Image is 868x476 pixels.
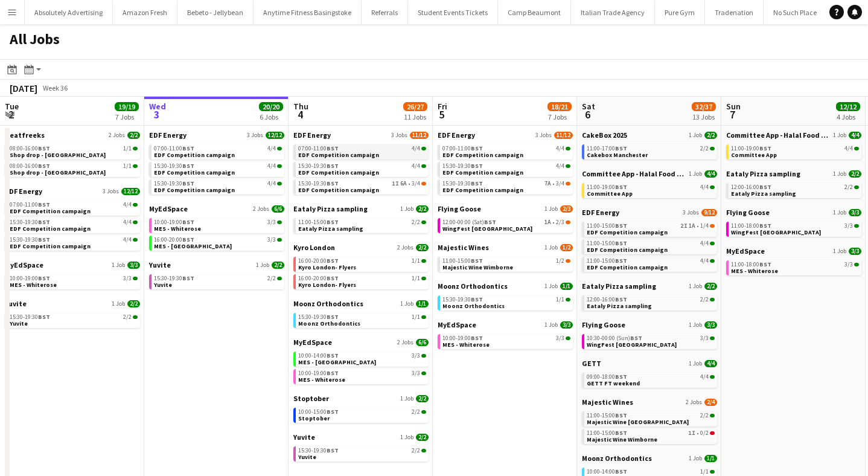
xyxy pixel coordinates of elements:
[293,130,331,140] span: EDF Energy
[726,130,831,140] span: Committee App - Halal Food Festival
[615,144,627,152] span: BST
[109,132,125,139] span: 2 Jobs
[298,275,339,281] span: 16:00-20:00
[587,258,627,264] span: 11:00-15:00
[554,132,573,139] span: 11/12
[844,223,853,229] span: 3/3
[293,299,363,308] span: Moonz Orthodontics
[438,281,508,291] span: Moonz Orthodontics
[123,163,132,169] span: 1/1
[327,162,339,170] span: BST
[582,169,717,178] a: Committee App - Halal Food Festival1 Job4/4
[731,146,771,152] span: 11:00-19:00
[498,1,571,24] button: Camp Beaumont
[438,130,573,140] a: EDF Energy3 Jobs11/12
[127,262,140,269] span: 3/3
[726,208,861,246] div: Flying Goose1 Job3/311:00-18:00BST3/3WingFest [GEOGRAPHIC_DATA]
[556,297,564,303] span: 1/1
[587,223,627,229] span: 11:00-15:00
[149,260,284,269] a: Yuvite1 Job2/2
[582,208,717,281] div: EDF Energy3 Jobs9/1211:00-15:00BST2I1A•1/4EDF Competition campaign11:00-15:00BST4/4EDF Competitio...
[5,260,140,299] div: MyEdSpace1 Job3/310:00-19:00BST3/3MES - Whiterose
[726,246,765,256] span: MyEdSpace
[298,181,339,187] span: 15:30-19:30
[298,179,426,193] a: 15:30-19:30BST1I6A•3/4EDF Competition campaign
[149,260,284,292] div: Yuvite1 Job2/215:30-19:30BST2/2Yuvite
[391,132,407,139] span: 3 Jobs
[759,183,771,191] span: BST
[412,181,420,187] span: 3/4
[615,183,627,191] span: BST
[615,222,627,230] span: BST
[112,262,125,269] span: 1 Job
[412,146,420,152] span: 4/4
[683,209,699,216] span: 3 Jobs
[438,243,573,281] div: Majestic Wines1 Job1/211:00-15:00BST1/2Majestic Wine Wimborne
[471,162,483,170] span: BST
[5,299,140,308] a: Yuvite1 Job2/2
[587,228,668,236] span: EDF Competition campaign
[587,257,715,271] a: 11:00-15:00BST4/4EDF Competition campaign
[726,130,861,140] a: Committee App - Halal Food Festival1 Job4/4
[267,181,276,187] span: 4/4
[731,190,796,198] span: Eataly Pizza sampling
[471,179,483,187] span: BST
[149,130,187,140] span: EDF Energy
[10,151,106,159] span: Shop drop - Bradford
[844,146,853,152] span: 4/4
[298,258,339,264] span: 16:00-20:00
[442,181,570,187] div: •
[438,204,573,213] a: Flying Goose1 Job2/3
[700,184,709,190] span: 4/4
[849,248,861,255] span: 3/3
[587,146,627,152] span: 11:00-17:00
[731,184,771,190] span: 12:00-16:00
[256,262,269,269] span: 1 Job
[5,130,45,140] span: Beatfreeks
[293,299,429,338] div: Moonz Orthodontics1 Job1/115:30-19:30BST1/1Moonz Orthodontics
[149,204,188,213] span: MyEdSpace
[149,204,284,260] div: MyEdSpace2 Jobs6/610:00-19:00BST3/3MES - Whiterose16:00-20:00BST3/3MES - [GEOGRAPHIC_DATA]
[253,205,269,213] span: 2 Jobs
[556,219,564,225] span: 2/3
[731,260,859,274] a: 11:00-18:00BST3/3MES - Whiterose
[442,295,570,309] a: 15:30-19:30BST1/1Moonz Orthodontics
[587,297,627,303] span: 12:00-16:00
[587,190,633,198] span: Committee App
[582,281,717,320] div: Eataly Pizza sampling1 Job2/212:00-16:00BST2/2Eataly Pizza sampling
[556,163,564,169] span: 4/4
[10,144,138,158] a: 08:00-16:00BST1/1Shop drop - [GEOGRAPHIC_DATA]
[587,223,715,229] div: •
[154,151,235,159] span: EDF Competition campaign
[266,132,284,139] span: 12/12
[726,246,861,256] a: MyEdSpace1 Job3/3
[272,205,284,213] span: 6/6
[149,130,284,204] div: EDF Energy3 Jobs12/1207:00-11:00BST4/4EDF Competition campaign15:30-19:30BST4/4EDF Competition ca...
[844,262,853,268] span: 3/3
[182,274,194,282] span: BST
[154,146,194,152] span: 07:00-11:00
[412,275,420,281] span: 1/1
[544,283,558,290] span: 1 Job
[298,163,339,169] span: 15:30-19:30
[182,179,194,187] span: BST
[701,209,717,216] span: 9/12
[10,274,138,288] a: 10:00-19:00BST3/3MES - Whiterose
[544,244,558,251] span: 1 Job
[582,281,656,291] span: Eataly Pizza sampling
[726,169,800,178] span: Eataly Pizza sampling
[182,144,194,152] span: BST
[560,283,573,290] span: 1/1
[556,181,564,187] span: 3/4
[705,1,764,24] button: Tradenation
[587,295,715,309] a: 12:00-16:00BST2/2Eataly Pizza sampling
[410,132,429,139] span: 11/12
[298,186,379,194] span: EDF Competition campaign
[182,162,194,170] span: BST
[154,186,235,194] span: EDF Competition campaign
[442,169,523,176] span: EDF Competition campaign
[833,170,846,178] span: 1 Job
[689,132,702,139] span: 1 Job
[726,208,770,217] span: Flying Goose
[247,132,263,139] span: 3 Jobs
